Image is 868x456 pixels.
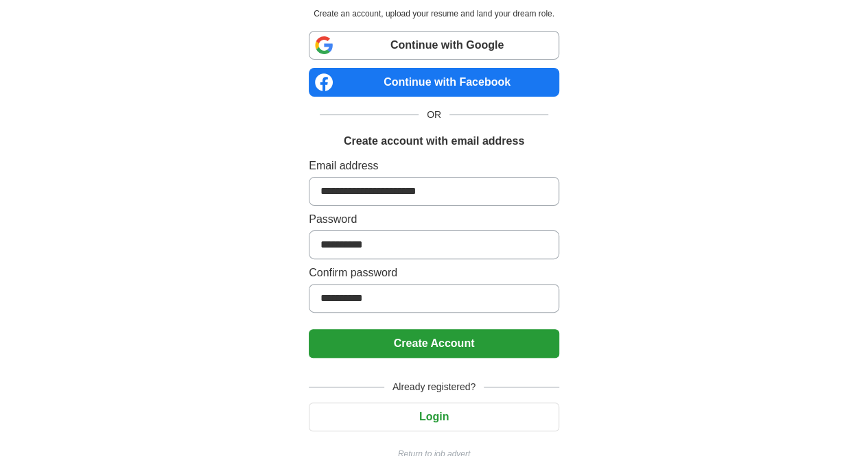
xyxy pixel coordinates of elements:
[344,133,524,149] h1: Create account with email address
[309,68,559,97] a: Continue with Facebook
[309,411,559,422] a: Login
[312,8,556,20] p: Create an account, upload your resume and land your dream role.
[309,31,559,60] a: Continue with Google
[309,403,559,431] button: Login
[309,158,559,174] label: Email address
[309,265,559,281] label: Confirm password
[384,380,484,394] span: Already registered?
[309,211,559,228] label: Password
[309,329,559,358] button: Create Account
[419,108,449,122] span: OR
